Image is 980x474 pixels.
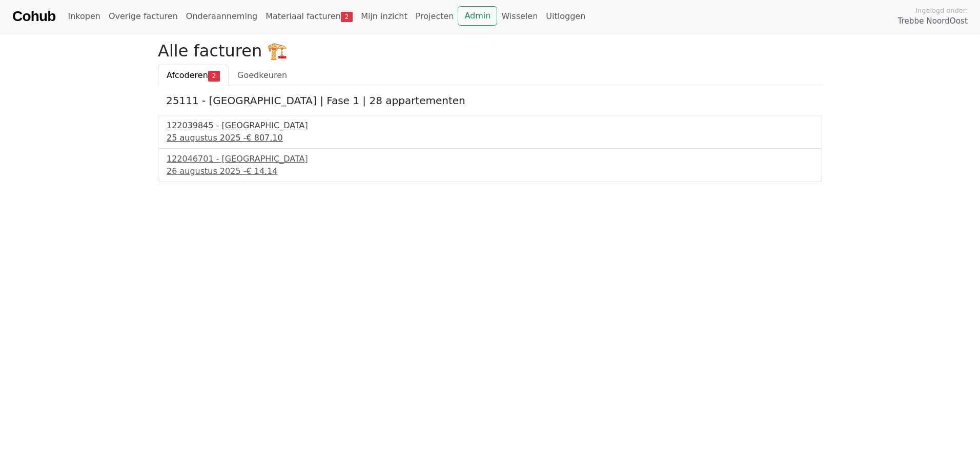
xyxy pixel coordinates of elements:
[167,153,813,177] a: 122046701 - [GEOGRAPHIC_DATA]26 augustus 2025 -€ 14,14
[261,6,357,27] a: Materiaal facturen2
[167,120,813,132] div: 122039845 - [GEOGRAPHIC_DATA]
[898,15,968,27] span: Trebbe NoordOost
[357,6,412,27] a: Mijn inzicht
[166,94,814,107] h5: 25111 - [GEOGRAPHIC_DATA] | Fase 1 | 28 appartementen
[246,133,282,143] span: € 807,10
[341,12,353,22] span: 2
[105,6,182,27] a: Overige facturen
[246,166,277,176] span: € 14,14
[458,6,497,26] a: Admin
[167,120,813,144] a: 122039845 - [GEOGRAPHIC_DATA]25 augustus 2025 -€ 807,10
[64,6,104,27] a: Inkopen
[167,132,813,144] div: 25 augustus 2025 -
[167,153,813,165] div: 122046701 - [GEOGRAPHIC_DATA]
[167,165,813,177] div: 26 augustus 2025 -
[158,65,229,86] a: Afcoderen2
[542,6,589,27] a: Uitloggen
[167,70,208,80] span: Afcoderen
[12,4,55,29] a: Cohub
[229,65,296,86] a: Goedkeuren
[237,70,287,80] span: Goedkeuren
[412,6,458,27] a: Projecten
[915,6,968,15] span: Ingelogd onder:
[208,71,220,81] span: 2
[182,6,261,27] a: Onderaanneming
[158,41,822,61] h2: Alle facturen 🏗️
[497,6,542,27] a: Wisselen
